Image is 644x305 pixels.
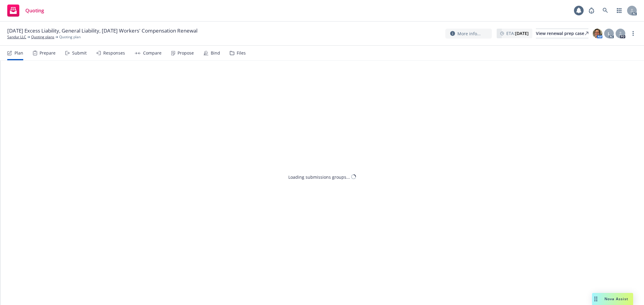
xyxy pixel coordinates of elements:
div: Submit [72,51,87,55]
img: photo [593,29,602,38]
div: Drag to move [592,293,600,305]
div: Bind [211,51,220,55]
button: More info... [445,29,492,39]
span: L [608,30,610,37]
span: Quoting plan [59,34,81,40]
strong: [DATE] [515,30,529,36]
div: Prepare [40,51,56,55]
button: Nova Assist [592,293,633,305]
a: Sandur LLC [7,34,26,40]
div: View renewal prep case [536,29,588,38]
div: Compare [143,51,162,55]
a: Search [599,5,611,17]
a: Report a Bug [585,5,598,17]
div: Responses [103,51,125,55]
a: Switch app [613,5,625,17]
span: ETA : [506,30,529,36]
span: [DATE] Excess Liability, General Liability, [DATE] Workers' Compensation Renewal [7,27,197,34]
div: Plan [14,51,23,55]
div: Loading submissions groups... [288,174,350,180]
a: Quoting [5,2,46,19]
a: more [630,30,637,37]
span: Nova Assist [604,296,628,301]
span: More info... [457,30,481,37]
span: Quoting [25,8,44,13]
div: Files [237,51,246,55]
a: Quoting plans [31,34,54,40]
div: Propose [178,51,194,55]
a: View renewal prep case [536,29,588,38]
